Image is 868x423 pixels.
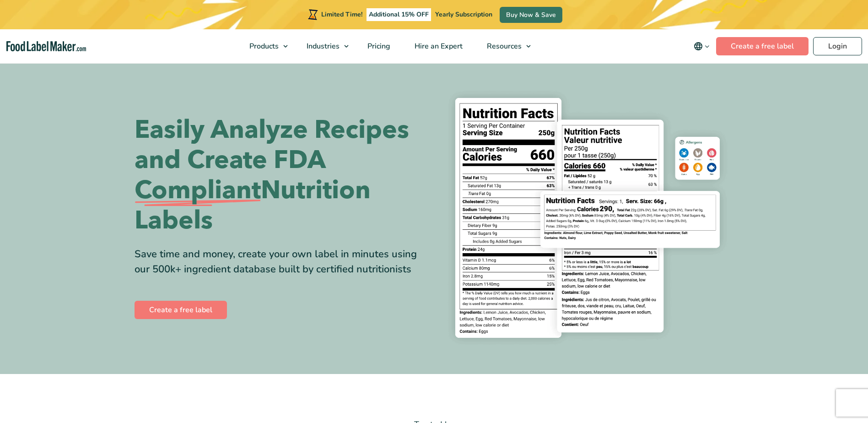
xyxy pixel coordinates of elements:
[484,41,523,51] span: Resources
[237,29,292,63] a: Products
[412,41,464,51] span: Hire an Expert
[716,37,809,55] a: Create a free label
[135,247,427,277] div: Save time and money, create your own label in minutes using our 500k+ ingredient database built b...
[247,41,280,51] span: Products
[475,29,535,63] a: Resources
[295,29,353,63] a: Industries
[403,29,473,63] a: Hire an Expert
[135,175,261,206] span: Compliant
[321,10,362,19] span: Limited Time!
[135,115,427,236] h1: Easily Analyze Recipes and Create FDA Nutrition Labels
[435,10,492,19] span: Yearly Subscription
[500,7,562,23] a: Buy Now & Save
[367,8,431,21] span: Additional 15% OFF
[135,301,227,319] a: Create a free label
[813,37,862,55] a: Login
[304,41,340,51] span: Industries
[365,41,391,51] span: Pricing
[356,29,400,63] a: Pricing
